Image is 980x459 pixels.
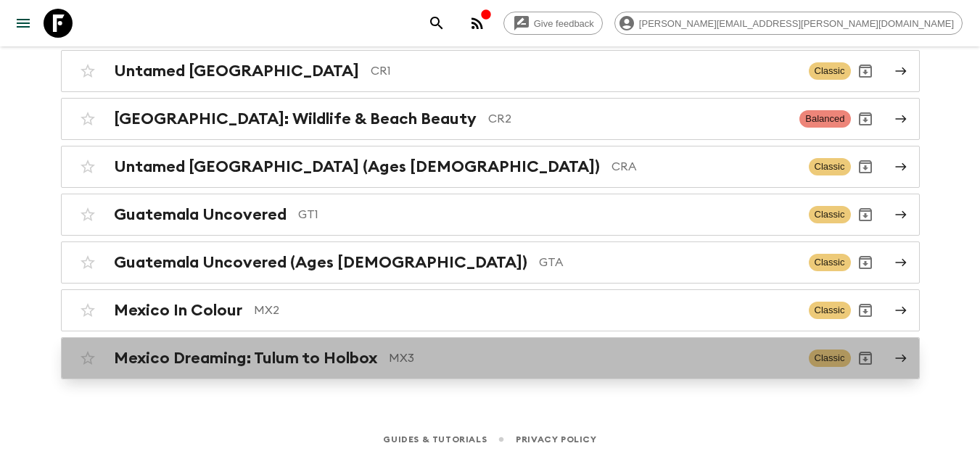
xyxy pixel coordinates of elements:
[851,344,880,373] button: Archive
[61,98,920,140] a: [GEOGRAPHIC_DATA]: Wildlife & Beach BeautyCR2BalancedArchive
[516,431,596,447] a: Privacy Policy
[851,296,880,325] button: Archive
[114,62,359,80] h2: Untamed [GEOGRAPHIC_DATA]
[614,12,963,35] div: [PERSON_NAME][EMAIL_ADDRESS][PERSON_NAME][DOMAIN_NAME]
[851,200,880,229] button: Archive
[254,302,797,319] p: MX2
[61,289,920,331] a: Mexico In ColourMX2ClassicArchive
[851,248,880,277] button: Archive
[114,157,600,176] h2: Untamed [GEOGRAPHIC_DATA] (Ages [DEMOGRAPHIC_DATA])
[114,349,377,368] h2: Mexico Dreaming: Tulum to Holbox
[809,254,851,271] span: Classic
[114,205,287,224] h2: Guatemala Uncovered
[61,50,920,92] a: Untamed [GEOGRAPHIC_DATA]CR1ClassicArchive
[809,302,851,319] span: Classic
[9,9,38,38] button: menu
[422,9,451,38] button: search adventures
[631,18,962,29] span: [PERSON_NAME][EMAIL_ADDRESS][PERSON_NAME][DOMAIN_NAME]
[539,254,797,271] p: GTA
[389,350,797,367] p: MX3
[61,337,920,379] a: Mexico Dreaming: Tulum to HolboxMX3ClassicArchive
[298,206,797,223] p: GT1
[383,431,487,447] a: Guides & Tutorials
[503,12,603,35] a: Give feedback
[526,18,602,29] span: Give feedback
[488,110,788,128] p: CR2
[809,62,851,80] span: Classic
[809,206,851,223] span: Classic
[799,110,850,128] span: Balanced
[851,104,880,133] button: Archive
[114,109,477,128] h2: [GEOGRAPHIC_DATA]: Wildlife & Beach Beauty
[61,146,920,188] a: Untamed [GEOGRAPHIC_DATA] (Ages [DEMOGRAPHIC_DATA])CRAClassicArchive
[114,253,527,272] h2: Guatemala Uncovered (Ages [DEMOGRAPHIC_DATA])
[851,152,880,181] button: Archive
[851,57,880,86] button: Archive
[114,301,242,320] h2: Mexico In Colour
[809,350,851,367] span: Classic
[61,194,920,236] a: Guatemala UncoveredGT1ClassicArchive
[612,158,797,175] p: CRA
[371,62,797,80] p: CR1
[61,241,920,284] a: Guatemala Uncovered (Ages [DEMOGRAPHIC_DATA])GTAClassicArchive
[809,158,851,175] span: Classic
